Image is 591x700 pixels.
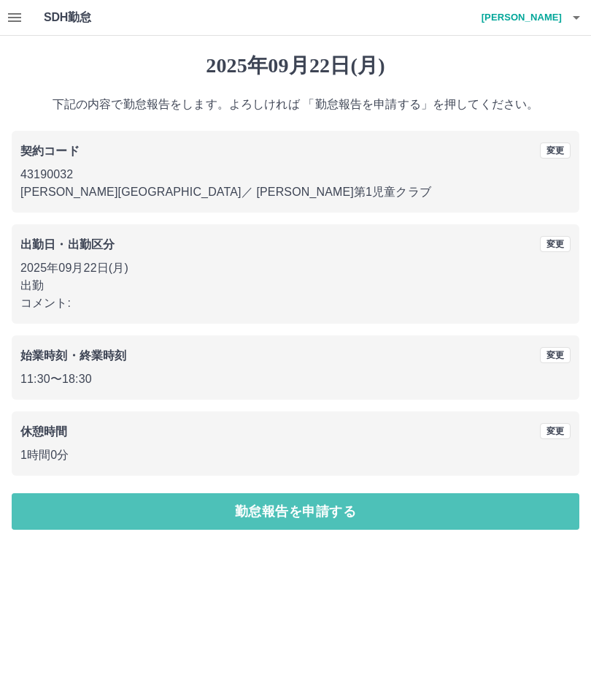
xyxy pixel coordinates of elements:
p: 1時間0分 [20,446,571,464]
b: 契約コード [20,145,80,157]
button: 変更 [540,423,571,439]
p: [PERSON_NAME][GEOGRAPHIC_DATA] ／ [PERSON_NAME]第1児童クラブ [20,183,571,201]
p: 出勤 [20,277,571,294]
button: 変更 [540,347,571,363]
p: コメント: [20,294,571,312]
b: 休憩時間 [20,425,68,438]
p: 11:30 〜 18:30 [20,370,571,388]
b: 始業時刻・終業時刻 [20,349,126,362]
b: 出勤日・出勤区分 [20,238,115,251]
p: 2025年09月22日(月) [20,259,571,277]
button: 変更 [540,142,571,159]
p: 下記の内容で勤怠報告をします。よろしければ 「勤怠報告を申請する」を押してください。 [12,96,579,113]
button: 変更 [540,236,571,252]
h1: 2025年09月22日(月) [12,53,579,78]
p: 43190032 [20,166,571,183]
button: 勤怠報告を申請する [12,493,579,530]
